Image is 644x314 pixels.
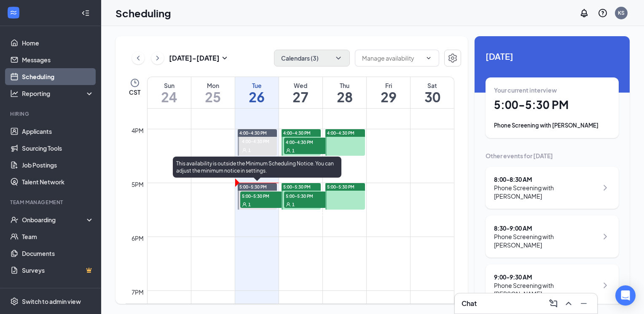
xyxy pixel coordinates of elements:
svg: UserCheck [10,216,19,224]
div: Thu [323,81,366,90]
button: ChevronUp [562,297,575,310]
div: Mon [191,81,235,90]
a: August 26, 2025 [235,77,279,108]
div: Fri [367,81,410,90]
a: Applicants [22,123,94,140]
a: Home [22,35,94,51]
a: August 28, 2025 [323,77,366,108]
svg: ChevronRight [153,53,162,63]
button: ComposeMessage [547,297,560,310]
svg: Collapse [81,9,90,17]
a: August 24, 2025 [148,77,191,108]
div: 4pm [130,126,145,135]
svg: Settings [448,53,458,63]
svg: Notifications [579,8,589,18]
svg: QuestionInfo [598,8,608,18]
span: [PERSON_NAME] [280,210,316,216]
a: SurveysCrown [22,262,94,279]
svg: ChevronRight [600,183,610,193]
span: [DATE] [486,50,619,63]
h1: 25 [191,90,235,104]
svg: ChevronDown [334,54,343,62]
h1: 30 [411,90,454,104]
span: 4:00-4:30 PM [239,130,267,136]
div: 8:00 - 8:30 AM [494,175,598,184]
svg: Minimize [579,298,589,309]
svg: Analysis [10,89,19,98]
h3: Chat [462,299,477,308]
div: Sun [148,81,191,90]
span: 1 [248,202,251,208]
a: Team [22,228,94,245]
button: ChevronRight [151,52,164,64]
a: August 27, 2025 [279,77,322,108]
h1: 27 [279,90,322,104]
span: 5:00-5:30 PM [284,192,326,200]
h1: 24 [148,90,191,104]
svg: Settings [10,297,19,306]
a: Scheduling [22,68,94,85]
div: Team Management [10,199,92,206]
svg: Clock [130,78,140,88]
span: 5:00-5:30 PM [283,184,311,190]
svg: ChevronRight [600,280,610,290]
span: CST [129,88,140,96]
div: 8:30 - 9:00 AM [494,224,598,232]
span: 1 [324,220,326,226]
svg: ChevronDown [425,55,432,61]
div: Wed [279,81,322,90]
span: 5:00-5:30 PM [240,192,282,200]
div: Switch to admin view [22,297,81,306]
span: 4:00-4:30 PM [240,137,269,145]
svg: WorkstreamLogo [9,8,18,17]
h1: Scheduling [115,6,171,20]
div: Reporting [22,89,94,98]
div: Sat [411,81,454,90]
div: Open Intercom Messenger [615,285,636,306]
div: Hiring [10,110,92,117]
svg: User [286,148,291,153]
button: Calendars (3)ChevronDown [274,50,350,67]
div: 5pm [130,180,145,189]
div: Payroll [10,287,92,294]
h1: 29 [367,90,410,104]
div: KS [618,9,625,16]
a: August 29, 2025 [367,77,410,108]
div: Phone Screening with [PERSON_NAME] [494,281,598,298]
a: Documents [22,245,94,262]
span: 5:00-5:30 PM [239,184,267,190]
div: Phone Screening with [PERSON_NAME] [494,121,610,130]
button: Minimize [577,297,590,310]
span: 4:00-4:30 PM [283,130,311,136]
div: Phone Screening with [PERSON_NAME] [494,232,598,249]
h1: 28 [323,90,366,104]
a: Talent Network [22,173,94,190]
span: 1 [248,147,251,153]
svg: User [242,148,247,153]
div: 7pm [130,287,145,297]
div: This availability is outside the Minimum Scheduling Notice. You can adjust the minimum notice in ... [173,157,341,178]
button: ChevronLeft [132,52,145,64]
a: August 30, 2025 [411,77,454,108]
svg: ChevronUp [563,298,574,309]
div: Your current interview [494,86,610,94]
div: Phone Screening with [PERSON_NAME] [494,184,598,200]
span: 5:00-5:30 PM [327,184,354,190]
a: Messages [22,51,94,68]
button: Settings [444,50,461,67]
span: 1 [292,202,295,208]
h1: 26 [235,90,279,104]
div: 9:00 - 9:30 AM [494,273,598,281]
span: 1 [292,148,295,154]
svg: SmallChevronDown [220,53,230,63]
h1: 5:00 - 5:30 PM [494,98,610,112]
a: Sourcing Tools [22,140,94,157]
svg: ComposeMessage [548,298,558,309]
span: 4:00-4:30 PM [284,138,326,146]
svg: ChevronLeft [134,53,142,63]
div: Other events for [DATE] [486,152,619,160]
span: 4:00-4:30 PM [327,130,354,136]
svg: User [286,202,291,207]
h3: [DATE] - [DATE] [169,53,220,63]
